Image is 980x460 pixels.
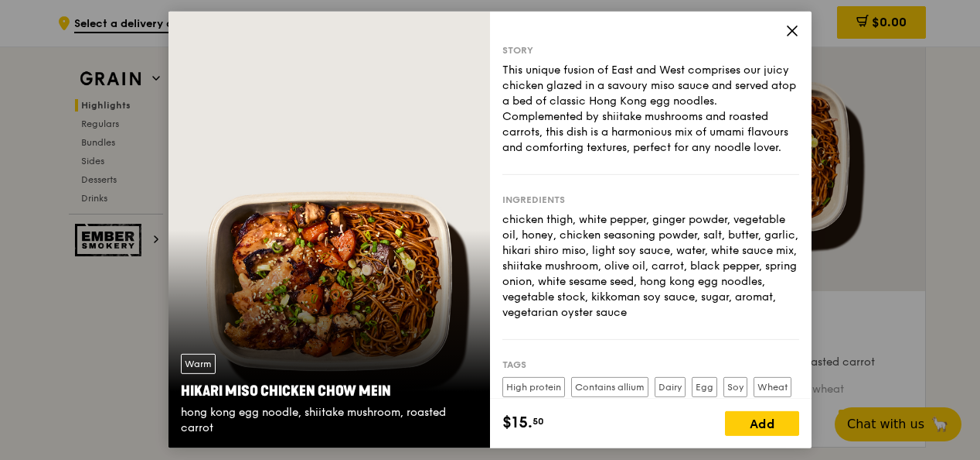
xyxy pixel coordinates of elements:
[655,377,686,397] label: Dairy
[181,354,216,374] div: Warm
[502,377,565,397] label: High protein
[502,359,799,371] div: Tags
[533,415,544,427] span: 50
[181,380,478,402] div: Hikari Miso Chicken Chow Mein
[502,411,533,434] span: $15.
[502,44,799,57] div: Story
[181,405,478,436] div: hong kong egg noodle, shiitake mushroom, roasted carrot
[723,377,747,397] label: Soy
[502,194,799,206] div: Ingredients
[754,377,791,397] label: Wheat
[725,411,799,436] div: Add
[571,377,648,397] label: Contains allium
[502,212,799,321] div: chicken thigh, white pepper, ginger powder, vegetable oil, honey, chicken seasoning powder, salt,...
[502,63,799,156] div: This unique fusion of East and West comprises our juicy chicken glazed in a savoury miso sauce an...
[692,377,717,397] label: Egg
